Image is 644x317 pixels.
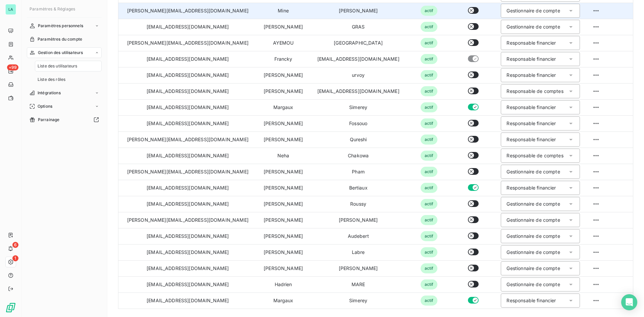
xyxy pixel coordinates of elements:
[27,34,102,45] a: Paramètres du compte
[421,215,438,225] span: actif
[12,255,18,261] span: 1
[310,260,407,276] td: [PERSON_NAME]
[257,67,309,83] td: [PERSON_NAME]
[421,183,438,193] span: actif
[257,131,309,148] td: [PERSON_NAME]
[506,217,560,223] div: Gestionnaire de compte
[118,99,257,115] td: [EMAIL_ADDRESS][DOMAIN_NAME]
[27,114,102,125] a: Parrainage
[310,148,407,164] td: Chakowa
[257,115,309,131] td: [PERSON_NAME]
[310,99,407,115] td: Simerey
[421,231,438,241] span: actif
[421,296,438,306] span: actif
[35,74,102,85] a: Liste des rôles
[421,279,438,289] span: actif
[257,148,309,164] td: Neha
[506,7,560,14] div: Gestionnaire de compte
[310,276,407,293] td: MARE
[257,276,309,293] td: Hadrien
[118,228,257,244] td: [EMAIL_ADDRESS][DOMAIN_NAME]
[257,228,309,244] td: [PERSON_NAME]
[310,51,407,67] td: [EMAIL_ADDRESS][DOMAIN_NAME]
[257,196,309,212] td: [PERSON_NAME]
[118,115,257,131] td: [EMAIL_ADDRESS][DOMAIN_NAME]
[310,35,407,51] td: [GEOGRAPHIC_DATA]
[257,3,309,19] td: Mine
[5,302,16,313] img: Logo LeanPay
[421,102,438,112] span: actif
[310,164,407,180] td: Pham
[310,196,407,212] td: Roussy
[118,293,257,309] td: [EMAIL_ADDRESS][DOMAIN_NAME]
[118,67,257,83] td: [EMAIL_ADDRESS][DOMAIN_NAME]
[257,83,309,99] td: [PERSON_NAME]
[257,35,309,51] td: AYEMOU
[118,148,257,164] td: [EMAIL_ADDRESS][DOMAIN_NAME]
[118,244,257,260] td: [EMAIL_ADDRESS][DOMAIN_NAME]
[506,249,560,256] div: Gestionnaire de compte
[506,281,560,288] div: Gestionnaire de compte
[7,64,18,70] span: +99
[118,3,257,19] td: [PERSON_NAME][EMAIL_ADDRESS][DOMAIN_NAME]
[118,131,257,148] td: [PERSON_NAME][EMAIL_ADDRESS][DOMAIN_NAME]
[118,212,257,228] td: [PERSON_NAME][EMAIL_ADDRESS][DOMAIN_NAME]
[506,233,560,240] div: Gestionnaire de compte
[421,54,438,64] span: actif
[257,19,309,35] td: [PERSON_NAME]
[310,67,407,83] td: urvoy
[257,99,309,115] td: Margaux
[506,40,556,46] div: Responsable financier
[38,50,83,56] span: Gestion des utilisateurs
[421,135,438,145] span: actif
[310,19,407,35] td: GRAS
[118,51,257,67] td: [EMAIL_ADDRESS][DOMAIN_NAME]
[506,56,556,62] div: Responsable financier
[118,35,257,51] td: [PERSON_NAME][EMAIL_ADDRESS][DOMAIN_NAME]
[12,242,18,248] span: 6
[38,23,83,29] span: Paramètres personnels
[506,297,556,304] div: Responsable financier
[257,180,309,196] td: [PERSON_NAME]
[421,247,438,257] span: actif
[118,276,257,293] td: [EMAIL_ADDRESS][DOMAIN_NAME]
[257,51,309,67] td: Francky
[30,6,75,11] span: Paramètres & Réglages
[38,103,52,109] span: Options
[118,164,257,180] td: [PERSON_NAME][EMAIL_ADDRESS][DOMAIN_NAME]
[5,4,16,15] div: LA
[118,180,257,196] td: [EMAIL_ADDRESS][DOMAIN_NAME]
[506,265,560,272] div: Gestionnaire de compte
[38,90,61,96] span: Intégrations
[506,168,560,175] div: Gestionnaire de compte
[257,164,309,180] td: [PERSON_NAME]
[310,115,407,131] td: Fossouo
[310,293,407,309] td: Simerey
[506,23,560,30] div: Gestionnaire de compte
[421,22,438,32] span: actif
[118,260,257,276] td: [EMAIL_ADDRESS][DOMAIN_NAME]
[506,72,556,78] div: Responsable financier
[506,152,563,159] div: Responsable de comptes
[310,228,407,244] td: Audebert
[38,117,60,123] span: Parrainage
[35,61,102,71] a: Liste des utilisateurs
[118,83,257,99] td: [EMAIL_ADDRESS][DOMAIN_NAME]
[257,244,309,260] td: [PERSON_NAME]
[310,3,407,19] td: [PERSON_NAME]
[257,260,309,276] td: [PERSON_NAME]
[310,244,407,260] td: Labre
[421,199,438,209] span: actif
[506,136,556,143] div: Responsable financier
[421,263,438,273] span: actif
[506,88,563,95] div: Responsable de comptes
[38,63,77,69] span: Liste des utilisateurs
[257,212,309,228] td: [PERSON_NAME]
[310,131,407,148] td: Qureshi
[38,76,65,83] span: Liste des rôles
[506,104,556,111] div: Responsable financier
[621,294,637,310] div: Open Intercom Messenger
[506,201,560,207] div: Gestionnaire de compte
[310,83,407,99] td: [EMAIL_ADDRESS][DOMAIN_NAME]
[421,86,438,96] span: actif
